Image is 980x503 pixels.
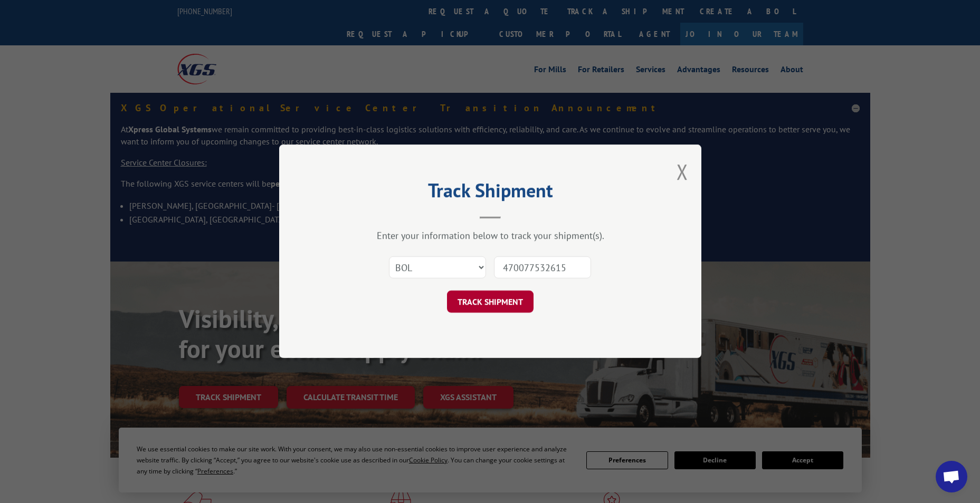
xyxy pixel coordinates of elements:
[494,257,591,279] input: Number(s)
[332,183,649,203] h2: Track Shipment
[447,291,534,313] button: TRACK SHIPMENT
[677,158,688,186] button: Close modal
[332,230,649,242] div: Enter your information below to track your shipment(s).
[936,461,967,492] a: Open chat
